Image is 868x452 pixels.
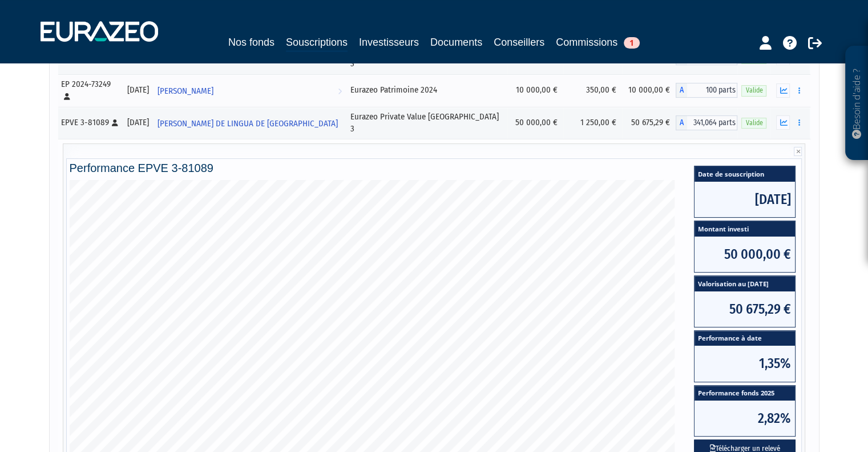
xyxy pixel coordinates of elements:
[676,83,737,98] div: A - Eurazeo Patrimoine 2024
[61,117,119,129] div: EPVE 3-81089
[350,111,503,135] div: Eurazeo Private Value [GEOGRAPHIC_DATA] 3
[112,119,118,126] i: [Français] Personne physique
[494,34,544,50] a: Conseillers
[622,74,676,107] td: 10 000,00 €
[337,81,341,102] i: Voir l'investisseur
[695,166,795,182] span: Date de souscription
[687,83,737,98] span: 100 parts
[556,34,640,50] a: Commissions1
[695,386,795,401] span: Performance fonds 2025
[624,37,640,49] span: 1
[41,21,158,42] img: 1732889491-logotype_eurazeo_blanc_rvb.png
[695,331,795,346] span: Performance à date
[695,291,795,327] span: 50 675,29 €
[430,34,482,50] a: Documents
[153,79,346,102] a: [PERSON_NAME]
[622,107,676,139] td: 50 675,29 €
[70,162,799,174] h4: Performance EPVE 3-81089
[741,118,766,129] span: Valide
[563,74,623,107] td: 350,00 €
[695,221,795,237] span: Montant investi
[850,52,863,155] p: Besoin d'aide ?
[127,84,149,96] div: [DATE]
[359,34,419,50] a: Investisseurs
[286,34,348,52] a: Souscriptions
[695,182,795,217] span: [DATE]
[695,346,795,381] span: 1,35%
[228,34,274,50] a: Nos fonds
[695,401,795,436] span: 2,82%
[563,107,623,139] td: 1 250,00 €
[507,107,563,139] td: 50 000,00 €
[158,81,213,102] span: [PERSON_NAME]
[350,84,503,96] div: Eurazeo Patrimoine 2024
[741,85,766,96] span: Valide
[687,115,737,130] span: 341,064 parts
[507,74,563,107] td: 10 000,00 €
[676,115,737,130] div: A - Eurazeo Private Value Europe 3
[695,276,795,291] span: Valorisation au [DATE]
[64,93,70,100] i: [Français] Personne physique
[153,111,346,134] a: [PERSON_NAME] DE LINGUA DE [GEOGRAPHIC_DATA]
[337,134,341,155] i: Voir l'investisseur
[127,117,149,129] div: [DATE]
[695,237,795,272] span: 50 000,00 €
[676,83,687,98] span: A
[158,113,338,134] span: [PERSON_NAME] DE LINGUA DE [GEOGRAPHIC_DATA]
[61,78,119,103] div: EP 2024-73249
[676,115,687,130] span: A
